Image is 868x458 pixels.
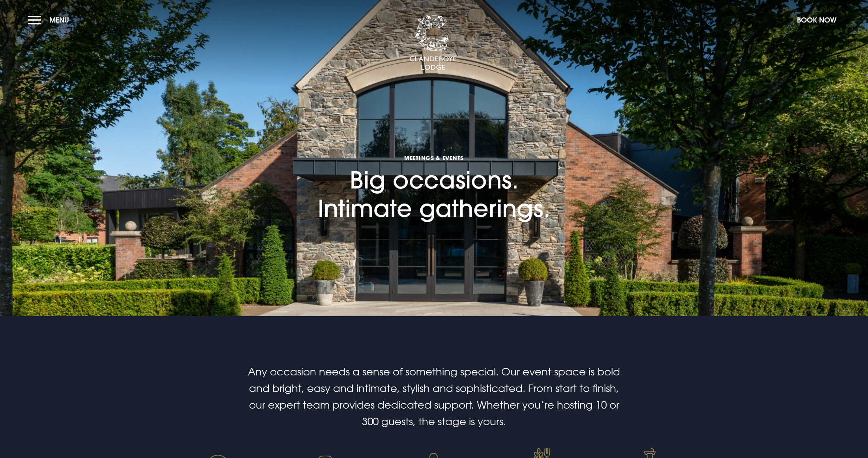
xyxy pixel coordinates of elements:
[409,15,457,71] img: Clandeboye Lodge
[318,98,550,222] h1: Big occasions. Intimate gatherings.
[49,15,69,25] span: Menu
[318,154,550,162] span: Meetings & Events
[793,11,840,28] button: Book Now
[28,11,73,28] button: Menu
[248,366,620,428] span: Any occasion needs a sense of something special. Our event space is bold and bright, easy and int...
